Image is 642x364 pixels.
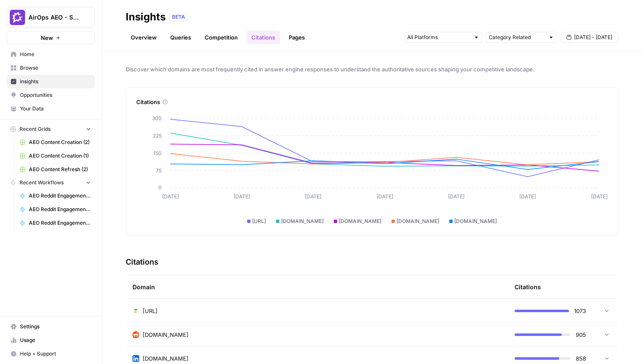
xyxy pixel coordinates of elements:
a: Usage [7,333,95,347]
button: Workspace: AirOps AEO - Single Brand (Gong) [7,7,95,28]
span: AirOps AEO - Single Brand (Gong) [28,13,80,22]
button: Help + Support [7,347,95,361]
tspan: [DATE] [448,193,465,200]
span: Insights [20,78,91,85]
span: Opportunities [20,91,91,99]
span: Settings [20,323,91,330]
button: Recent Workflows [7,176,95,189]
div: Citations [136,98,608,106]
span: Recent Workflows [20,179,64,186]
img: ohiio4oour1vdiyjjcsk00o6i5zn [132,355,139,362]
h3: Citations [126,256,158,268]
a: Your Data [7,102,95,116]
div: Insights [126,10,166,24]
span: Recent Grids [20,125,51,133]
span: AEO Content Creation (2) [29,138,91,146]
tspan: [DATE] [234,193,250,200]
tspan: [DATE] [162,193,179,200]
tspan: [DATE] [305,193,321,200]
tspan: 0 [158,184,162,191]
img: AirOps AEO - Single Brand (Gong) Logo [10,10,25,25]
a: AEO Reddit Engagement - Fork [16,203,95,216]
span: Your Data [20,105,91,113]
span: Help + Support [20,350,91,358]
button: New [7,31,95,44]
a: AEO Content Creation (2) [16,135,95,149]
span: AEO Content Creation (1) [29,152,91,160]
tspan: 150 [153,150,162,156]
a: AEO Reddit Engagement - Fork [16,189,95,203]
span: [DOMAIN_NAME] [281,217,324,225]
a: Competition [200,31,243,44]
a: Home [7,48,95,61]
tspan: 300 [152,115,162,121]
a: Queries [165,31,196,44]
span: [DOMAIN_NAME] [143,330,189,339]
span: [DOMAIN_NAME] [454,217,497,225]
a: Citations [246,31,280,44]
a: AEO Content Creation (1) [16,149,95,163]
span: New [41,34,53,42]
tspan: [DATE] [591,193,608,200]
span: [DOMAIN_NAME] [339,217,381,225]
span: AEO Reddit Engagement - Fork [29,206,91,213]
tspan: [DATE] [519,193,536,200]
div: BETA [169,13,188,21]
button: Recent Grids [7,123,95,135]
a: AEO Reddit Engagement - Fork [16,216,95,230]
span: Discover which domains are most frequently cited in answer engine responses to understand the aut... [126,65,618,73]
span: Usage [20,336,91,344]
input: Category Related [489,33,545,42]
span: 858 [575,354,586,363]
div: Citations [515,275,541,299]
img: 8fznx886d46p6caclyoytbpy0v5d [132,308,139,314]
span: Browse [20,64,91,72]
span: 1073 [574,307,586,315]
tspan: 75 [156,167,162,174]
img: m2cl2pnoess66jx31edqk0jfpcfn [132,331,139,338]
a: Opportunities [7,88,95,102]
span: [DOMAIN_NAME] [143,354,189,363]
a: Overview [126,31,162,44]
a: Settings [7,320,95,333]
button: [DATE] - [DATE] [560,32,618,43]
a: AEO Content Refresh (2) [16,163,95,176]
span: [URL] [143,307,158,315]
span: [DOMAIN_NAME] [397,217,439,225]
span: [DATE] - [DATE] [574,34,612,41]
a: Browse [7,61,95,75]
a: Insights [7,75,95,88]
tspan: [DATE] [377,193,393,200]
span: AEO Reddit Engagement - Fork [29,219,91,227]
span: 905 [575,330,586,339]
span: [URL] [252,217,266,225]
div: Domain [132,275,501,299]
a: Pages [284,31,310,44]
span: AEO Content Refresh (2) [29,166,91,173]
span: AEO Reddit Engagement - Fork [29,192,91,200]
tspan: 225 [153,133,162,139]
input: All Platforms [407,33,470,42]
span: Home [20,51,91,58]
